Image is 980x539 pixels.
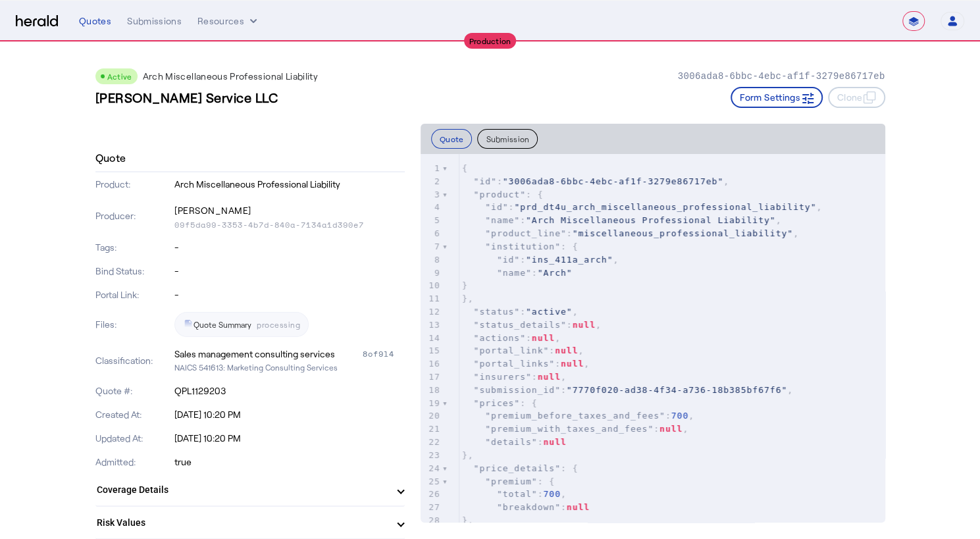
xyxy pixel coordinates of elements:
span: "total" [497,489,538,499]
span: "name" [497,268,532,278]
mat-expansion-panel-header: Coverage Details [95,474,405,505]
div: 11 [421,292,442,305]
span: "product_line" [485,228,567,238]
span: : [462,502,590,512]
span: "status" [474,307,521,317]
span: "breakdown" [497,502,561,512]
span: : , [462,346,584,355]
span: "portal_link" [474,346,550,355]
span: 700 [544,489,561,499]
span: } [462,280,468,290]
span: : , [462,372,567,382]
p: Classification: [95,354,172,367]
span: "submission_id" [474,385,561,395]
button: Clone [828,87,885,108]
span: }, [462,515,474,525]
div: 7 [421,240,442,253]
span: "miscellaneous_professional_liability" [573,228,793,238]
div: 25 [421,475,442,488]
span: { [462,163,468,173]
div: 22 [421,436,442,449]
p: NAICS 541613: Marketing Consulting Services [174,361,405,374]
p: Portal Link: [95,288,172,301]
p: [DATE] 10:20 PM [174,408,405,421]
p: 09f5da99-3353-4b7d-840a-7134a1d390e7 [174,220,405,230]
span: 700 [671,411,688,421]
div: Sales management consulting services [174,347,335,361]
span: : [462,437,567,447]
div: 2 [421,175,442,188]
span: "product" [474,190,526,199]
mat-expansion-panel-header: Risk Values [95,507,405,538]
p: - [174,265,405,278]
span: null [544,437,567,447]
div: 1 [421,162,442,175]
span: "ins_411a_arch" [526,255,613,265]
button: Submission [477,129,538,149]
span: }, [462,450,474,460]
span: null [532,333,555,343]
p: [PERSON_NAME] [174,201,405,220]
span: "premium_before_taxes_and_fees" [485,411,665,421]
div: 12 [421,305,442,319]
p: - [174,288,405,301]
mat-panel-title: Coverage Details [97,483,388,497]
span: null [659,424,683,434]
div: 18 [421,384,442,397]
span: null [561,359,584,369]
span: "institution" [485,242,561,251]
span: : { [462,476,555,486]
span: : { [462,242,579,251]
span: "insurers" [474,372,532,382]
span: }, [462,294,474,303]
span: "7770f020-ad38-4f34-a736-18b385bf67f6" [567,385,787,395]
p: 3006ada8-6bbc-4ebc-af1f-3279e86717eb [677,70,885,83]
div: 27 [421,501,442,514]
span: : , [462,489,567,499]
span: "actions" [474,333,526,343]
span: "id" [474,176,497,186]
span: "id" [497,255,520,265]
span: : , [462,320,602,330]
span: "Arch Miscellaneous Professional Liability" [526,215,776,225]
span: : , [462,359,590,369]
span: "details" [485,437,537,447]
p: Product: [95,178,172,191]
span: "3006ada8-6bbc-4ebc-af1f-3279e86717eb" [503,176,723,186]
div: 15 [421,344,442,357]
div: 5 [421,214,442,227]
div: Quotes [79,14,111,28]
div: 9 [421,267,442,280]
span: null [538,372,561,382]
span: "prices" [474,398,521,408]
span: : , [462,411,694,421]
button: Resources dropdown menu [197,14,260,28]
div: 26 [421,488,442,501]
p: - [174,241,405,254]
span: "premium_with_taxes_and_fees" [485,424,654,434]
div: 6 [421,227,442,240]
div: 4 [421,201,442,214]
span: : , [462,255,619,265]
span: "active" [526,307,573,317]
p: Arch Miscellaneous Professional Liability [174,178,405,191]
p: Files: [95,318,172,331]
span: : [462,268,573,278]
div: 14 [421,332,442,345]
div: 28 [421,514,442,527]
span: : , [462,202,822,212]
p: Quote #: [95,384,172,398]
span: : { [462,398,538,408]
div: 8of9l4 [363,347,405,361]
span: "portal_links" [474,359,555,369]
span: null [573,320,596,330]
span: : , [462,176,729,186]
span: "price_details" [474,463,561,473]
span: null [567,502,590,512]
h4: Quote [95,150,126,166]
button: Form Settings [731,87,823,108]
div: 21 [421,423,442,436]
span: : , [462,215,782,225]
span: "id" [485,202,508,212]
span: "prd_dt4u_arch_miscellaneous_professional_liability" [514,202,816,212]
